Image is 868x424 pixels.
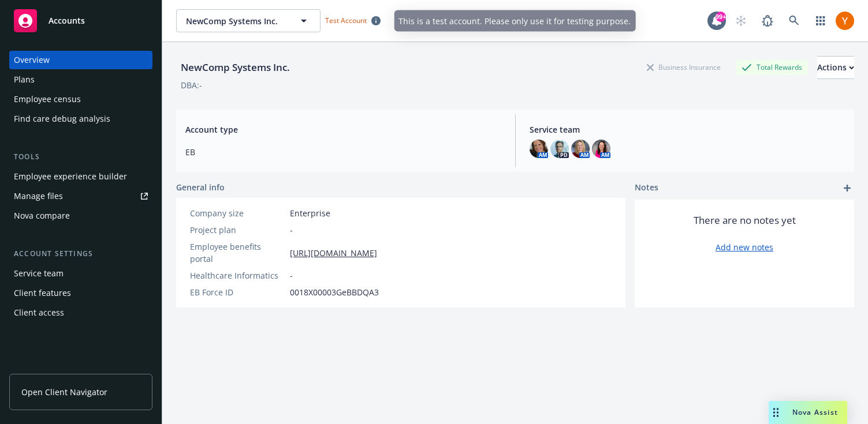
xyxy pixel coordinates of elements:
div: Project plan [190,224,285,236]
a: Report a Bug [756,9,779,32]
span: Notes [635,181,658,195]
div: Service team [14,264,64,283]
span: - [290,224,293,236]
a: [URL][DOMAIN_NAME] [290,247,377,259]
div: Account settings [9,248,152,260]
span: 0018X00003GeBBDQA3 [290,286,379,298]
span: Open Client Navigator [21,386,107,398]
span: Test Account [325,16,367,25]
span: Accounts [49,16,85,25]
a: Start snowing [729,9,752,32]
a: Switch app [809,9,832,32]
div: Overview [14,51,50,69]
span: EB [185,146,501,158]
img: photo [550,140,569,158]
div: Client access [14,303,64,322]
a: Employee census [9,90,152,108]
a: Client access [9,303,152,322]
div: Company size [190,207,285,219]
img: photo [592,140,610,158]
span: Account type [185,123,501,136]
span: Test Account [321,14,385,27]
div: Nova compare [14,207,70,225]
div: Drag to move [769,401,783,424]
button: Nova Assist [769,401,847,424]
div: EB Force ID [190,286,285,298]
a: Service team [9,264,152,283]
div: Total Rewards [736,60,808,74]
img: photo [571,140,590,158]
span: Enterprise [290,207,330,219]
div: NewComp Systems Inc. [176,60,295,75]
button: NewComp Systems Inc. [176,9,321,32]
a: Plans [9,70,152,89]
div: 99+ [716,12,726,22]
img: photo [836,12,854,30]
span: There are no notes yet [694,213,796,227]
a: Manage files [9,187,152,205]
a: Accounts [9,5,152,37]
a: Add new notes [716,241,773,253]
div: Plans [14,70,35,89]
span: NewComp Systems Inc. [186,15,286,27]
span: Service team [530,123,845,136]
span: - [290,269,293,282]
img: photo [530,140,548,158]
a: Overview [9,51,152,69]
div: Client features [14,284,71,302]
div: Business Insurance [641,60,727,74]
div: Find care debug analysis [14,110,110,128]
div: Actions [817,57,854,78]
a: Employee experience builder [9,167,152,186]
span: General info [176,181,225,193]
a: Search [783,9,806,32]
div: DBA: - [181,79,202,91]
div: Manage files [14,187,63,205]
button: Actions [817,56,854,79]
div: Healthcare Informatics [190,269,285,282]
div: Employee benefits portal [190,241,285,265]
div: Employee experience builder [14,167,127,186]
span: Nova Assist [792,407,838,417]
a: Nova compare [9,207,152,225]
a: Find care debug analysis [9,110,152,128]
div: Employee census [14,90,81,108]
div: Tools [9,151,152,163]
a: Client features [9,284,152,302]
a: add [840,181,854,195]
